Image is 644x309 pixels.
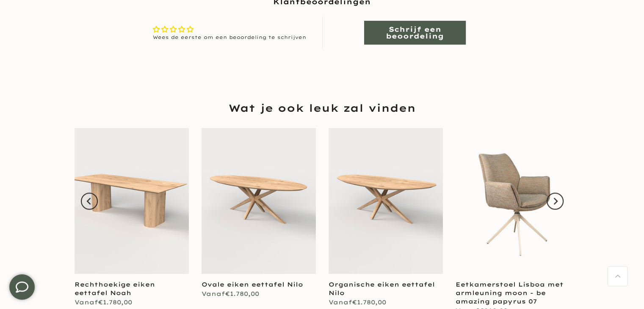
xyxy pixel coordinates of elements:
a: Rechthoekige eiken eettafel Noah [75,281,155,297]
a: Eetkamerstoel Lisboa met armleuning moon - be amazing papyrus 07 [456,281,564,305]
div: €1.780,00 [75,297,189,308]
a: Schrijf een beoordeling [364,21,466,44]
div: €1.780,00 [202,289,316,299]
div: €1.780,00 [329,297,443,308]
span: Wat je ook leuk zal vinden [229,101,416,115]
div: Wees de eerste om een beoordeling te schrijven [153,34,306,41]
button: Next [547,193,564,210]
a: Organische eiken eettafel Nilo [329,281,435,297]
a: Terug naar boven [608,267,627,286]
iframe: toggle-frame [1,266,43,308]
a: Ovale eiken eettafel Nilo [202,281,303,288]
span: Vanaf [329,298,352,306]
div: Average rating is 0.00 stars [153,25,306,34]
span: Vanaf [202,290,225,298]
button: Previous [81,193,98,210]
span: Vanaf [75,298,98,306]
